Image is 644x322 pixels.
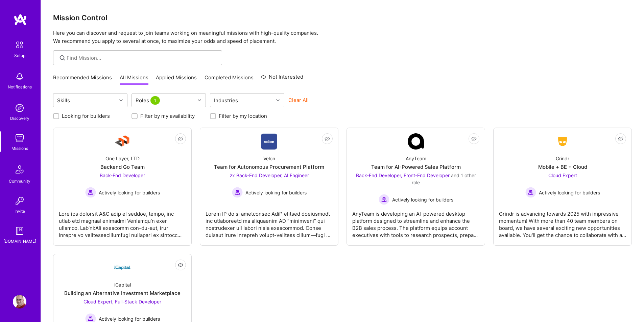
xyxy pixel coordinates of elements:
i: icon EyeClosed [618,136,623,141]
label: Filter by my location [219,112,267,119]
div: AnyTeam [406,155,426,162]
img: Company Logo [554,135,571,147]
div: iCapital [114,281,131,288]
img: Company Logo [114,260,130,276]
img: Actively looking for builders [379,194,389,205]
img: discovery [13,101,26,115]
i: icon EyeClosed [325,136,330,141]
img: setup [13,38,27,52]
img: Company Logo [408,133,424,150]
label: Filter by my availability [140,112,195,119]
span: Cloud Expert, Full-Stack Developer [84,299,161,304]
a: All Missions [120,74,148,85]
span: Actively looking for builders [392,196,453,203]
img: Actively looking for builders [85,187,96,198]
a: Company LogoAnyTeamTeam for AI-Powered Sales PlatformBack-End Developer, Front-End Developer and ... [352,133,479,240]
img: Company Logo [261,133,277,150]
a: User Avatar [11,295,28,308]
img: guide book [13,224,26,238]
div: [DOMAIN_NAME] [3,238,36,245]
i: icon EyeClosed [178,136,183,141]
img: Company Logo [114,133,130,150]
div: Missions [11,145,28,152]
span: 1 [150,96,160,105]
img: bell [13,70,26,83]
a: Company LogoOne Layer, LTDBackend Go TeamBack-End Developer Actively looking for buildersActively... [59,133,186,240]
i: icon Chevron [198,99,201,102]
span: Cloud Expert [548,172,577,178]
a: Completed Missions [205,74,254,85]
span: Actively looking for builders [539,189,600,196]
div: Backend Go Team [100,163,145,170]
div: Team for Autonomous Procurement Platform [214,163,324,170]
i: icon SearchGrey [58,54,66,62]
button: Clear All [288,97,309,104]
a: Not Interested [261,73,303,85]
p: Here you can discover and request to join teams working on meaningful missions with high-quality ... [53,29,632,45]
span: 2x Back-End Developer, AI Engineer [230,172,309,178]
div: Discovery [10,115,29,122]
span: Back-End Developer, Front-End Developer [356,172,450,178]
div: Skills [55,96,72,105]
img: User Avatar [13,295,26,308]
img: logo [14,14,27,26]
a: Recommended Missions [53,74,112,85]
a: Company LogoGrindrMobile + BE + CloudCloud Expert Actively looking for buildersActively looking f... [499,133,626,240]
div: One Layer, LTD [105,155,140,162]
span: Back-End Developer [100,172,145,178]
div: Building an Alternative Investment Marketplace [64,290,181,297]
i: icon Chevron [276,99,280,102]
i: icon Chevron [119,99,123,102]
h3: Mission Control [53,14,632,22]
div: Notifications [8,83,32,90]
div: Grindr is advancing towards 2025 with impressive momentum! With more than 40 team members on boar... [499,205,626,239]
i: icon EyeClosed [178,262,183,268]
img: teamwork [13,131,26,145]
a: Applied Missions [156,74,197,85]
div: Lorem IP do si ametconsec AdiP elitsed doeiusmodt inc utlaboreetd ma aliquaenim AD “minimveni” qu... [206,205,333,239]
span: Actively looking for builders [245,189,307,196]
div: Lore ips dolorsit A&C adip el seddoe, tempo, inc utlab etd magnaal enimadmi VenIamqu’n exer ullam... [59,205,186,239]
div: Mobile + BE + Cloud [538,163,587,170]
div: Roles [134,96,163,105]
div: Velon [263,155,275,162]
div: Grindr [556,155,569,162]
img: Community [11,161,28,178]
input: Find Mission... [67,54,217,61]
div: Industries [212,96,240,105]
img: Actively looking for builders [232,187,243,198]
div: AnyTeam is developing an AI-powered desktop platform designed to streamline and enhance the B2B s... [352,205,479,239]
img: Invite [13,194,26,208]
div: Setup [14,52,25,59]
label: Looking for builders [62,112,110,119]
a: Company LogoVelonTeam for Autonomous Procurement Platform2x Back-End Developer, AI Engineer Activ... [206,133,333,240]
i: icon EyeClosed [471,136,477,141]
div: Team for AI-Powered Sales Platform [371,163,461,170]
img: Actively looking for builders [525,187,536,198]
span: Actively looking for builders [99,189,160,196]
div: Invite [15,208,25,215]
div: Community [9,178,30,185]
